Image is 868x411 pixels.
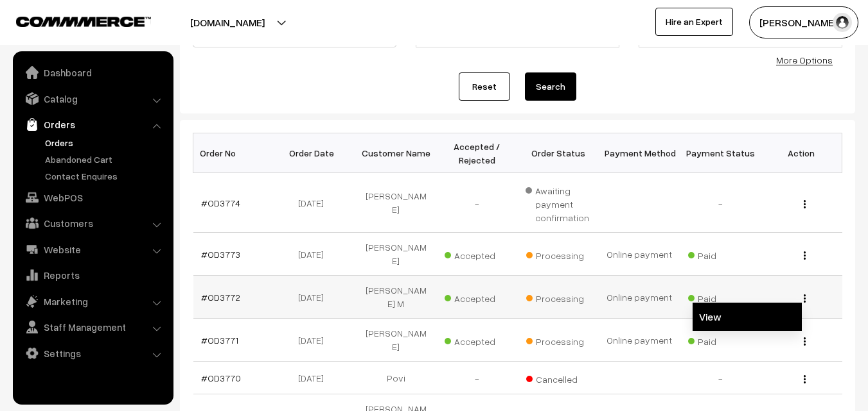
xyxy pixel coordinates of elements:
span: Processing [526,246,590,262]
td: - [680,173,761,233]
button: [DOMAIN_NAME] [145,6,310,38]
span: Processing [526,289,590,305]
a: Orders [16,113,169,136]
a: #OD3773 [201,249,240,260]
a: Orders [42,136,169,149]
span: Processing [526,331,590,348]
a: Catalog [16,87,169,110]
button: Search [525,72,576,101]
td: Online payment [599,233,680,276]
a: Reset [459,72,510,101]
a: More Options [776,55,833,65]
a: Contact Enquires [42,169,169,183]
td: [DATE] [274,173,355,233]
span: Awaiting payment confirmation [526,181,591,224]
a: #OD3771 [201,335,238,346]
th: Customer Name [355,133,436,173]
img: Menu [804,251,806,260]
a: COMMMERCE [16,13,128,28]
td: [PERSON_NAME] [355,173,436,233]
img: user [833,13,852,32]
th: Payment Status [680,133,761,173]
img: Menu [804,200,806,208]
span: Cancelled [526,369,590,386]
span: Accepted [445,331,509,348]
img: Menu [804,337,806,346]
td: [PERSON_NAME] [355,319,436,362]
a: Abandoned Cart [42,153,169,166]
a: Reports [16,264,169,287]
a: Settings [16,342,169,365]
td: [DATE] [274,233,355,276]
a: Customers [16,212,169,235]
th: Order No [193,133,274,173]
td: [PERSON_NAME] [355,233,436,276]
img: Menu [804,294,806,303]
th: Action [761,133,842,173]
td: [DATE] [274,319,355,362]
span: Paid [688,289,752,305]
img: Menu [804,375,806,383]
a: WebPOS [16,186,169,209]
th: Order Date [274,133,355,173]
a: #OD3772 [201,292,240,303]
td: Povi [355,362,436,394]
a: Marketing [16,290,169,313]
th: Payment Method [599,133,680,173]
span: Paid [688,246,752,262]
td: - [436,173,517,233]
a: Staff Management [16,315,169,339]
td: Online payment [599,276,680,319]
span: Accepted [445,246,509,262]
th: Order Status [518,133,599,173]
img: COMMMERCE [16,17,151,26]
th: Accepted / Rejected [436,133,517,173]
a: Hire an Expert [655,8,733,36]
span: Accepted [445,289,509,305]
td: [DATE] [274,362,355,394]
span: Paid [688,331,752,348]
td: [DATE] [274,276,355,319]
a: View [693,303,802,331]
a: #OD3774 [201,197,240,208]
td: - [680,362,761,394]
button: [PERSON_NAME] [749,6,858,38]
td: Online payment [599,319,680,362]
a: Dashboard [16,61,169,84]
a: #OD3770 [201,373,241,383]
a: Website [16,238,169,261]
td: [PERSON_NAME] M [355,276,436,319]
td: - [436,362,517,394]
